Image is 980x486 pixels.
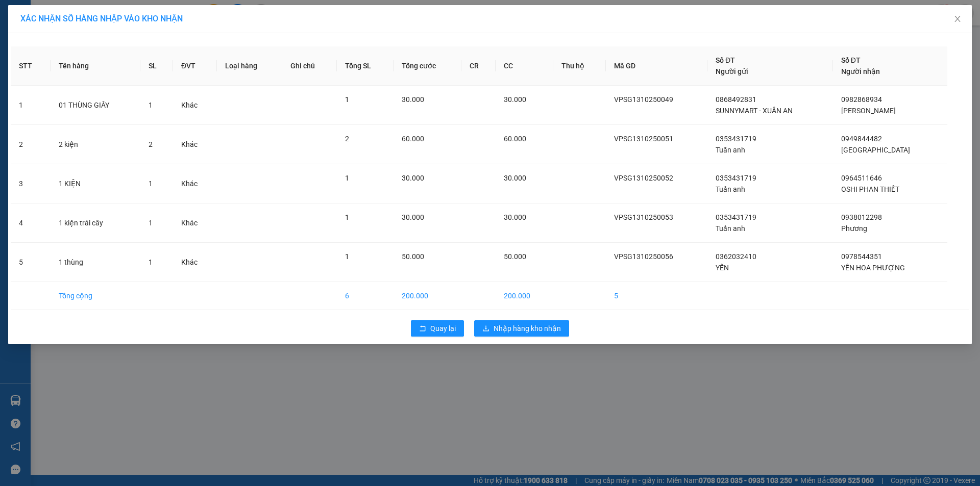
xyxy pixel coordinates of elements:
[402,252,424,261] span: 50.000
[282,46,337,86] th: Ghi chú
[716,224,745,233] span: Tuấn anh
[173,243,217,282] td: Khác
[716,135,756,143] span: 0353431719
[614,135,673,143] span: VPSG1310250051
[51,86,140,125] td: 01 THÙNG GIẤY
[716,252,756,261] span: 0362032410
[716,264,729,272] span: YẾN
[716,185,745,193] span: Tuấn anh
[841,174,882,182] span: 0964511646
[345,213,349,221] span: 1
[496,282,553,310] td: 200.000
[474,320,569,337] button: downloadNhập hàng kho nhận
[504,174,526,182] span: 30.000
[11,86,51,125] td: 1
[716,107,793,115] span: SUNNYMART - XUÂN AN
[953,15,962,23] span: close
[430,323,456,334] span: Quay lại
[841,213,882,221] span: 0938012298
[51,203,140,243] td: 1 kiện trái cây
[553,46,606,86] th: Thu hộ
[716,67,748,75] span: Người gửi
[841,185,899,193] span: OSHI PHAN THIẾT
[217,46,282,86] th: Loại hàng
[841,146,910,154] span: [GEOGRAPHIC_DATA]
[614,95,673,104] span: VPSG1310250049
[402,135,424,143] span: 60.000
[402,95,424,104] span: 30.000
[614,174,673,182] span: VPSG1310250052
[841,264,905,272] span: YẾN HOA PHƯỢNG
[140,46,173,86] th: SL
[494,323,561,334] span: Nhập hàng kho nhận
[51,125,140,164] td: 2 kiện
[606,282,707,310] td: 5
[841,224,867,233] span: Phương
[402,213,424,221] span: 30.000
[11,46,51,86] th: STT
[716,56,735,64] span: Số ĐT
[411,320,464,337] button: rollbackQuay lại
[504,95,526,104] span: 30.000
[173,125,217,164] td: Khác
[402,174,424,182] span: 30.000
[149,180,153,188] span: 1
[504,135,526,143] span: 60.000
[482,325,489,333] span: download
[606,46,707,86] th: Mã GD
[841,135,882,143] span: 0949844482
[337,282,394,310] td: 6
[943,5,972,34] button: Close
[716,174,756,182] span: 0353431719
[173,46,217,86] th: ĐVT
[716,146,745,154] span: Tuấn anh
[841,252,882,261] span: 0978544351
[11,164,51,203] td: 3
[149,258,153,266] span: 1
[11,203,51,243] td: 4
[149,140,153,148] span: 2
[345,252,349,261] span: 1
[841,67,880,75] span: Người nhận
[173,164,217,203] td: Khác
[51,282,140,310] td: Tổng cộng
[496,46,553,86] th: CC
[173,86,217,125] td: Khác
[614,252,673,261] span: VPSG1310250056
[841,107,896,115] span: [PERSON_NAME]
[337,46,394,86] th: Tổng SL
[419,325,426,333] span: rollback
[11,125,51,164] td: 2
[173,203,217,243] td: Khác
[51,164,140,203] td: 1 KIỆN
[716,213,756,221] span: 0353431719
[841,95,882,104] span: 0982868934
[841,56,861,64] span: Số ĐT
[394,282,461,310] td: 200.000
[149,101,153,109] span: 1
[394,46,461,86] th: Tổng cước
[20,14,183,23] span: XÁC NHẬN SỐ HÀNG NHẬP VÀO KHO NHẬN
[716,95,756,104] span: 0868492831
[345,95,349,104] span: 1
[149,219,153,227] span: 1
[345,174,349,182] span: 1
[51,243,140,282] td: 1 thùng
[11,243,51,282] td: 5
[614,213,673,221] span: VPSG1310250053
[51,46,140,86] th: Tên hàng
[345,135,349,143] span: 2
[461,46,496,86] th: CR
[504,252,526,261] span: 50.000
[504,213,526,221] span: 30.000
